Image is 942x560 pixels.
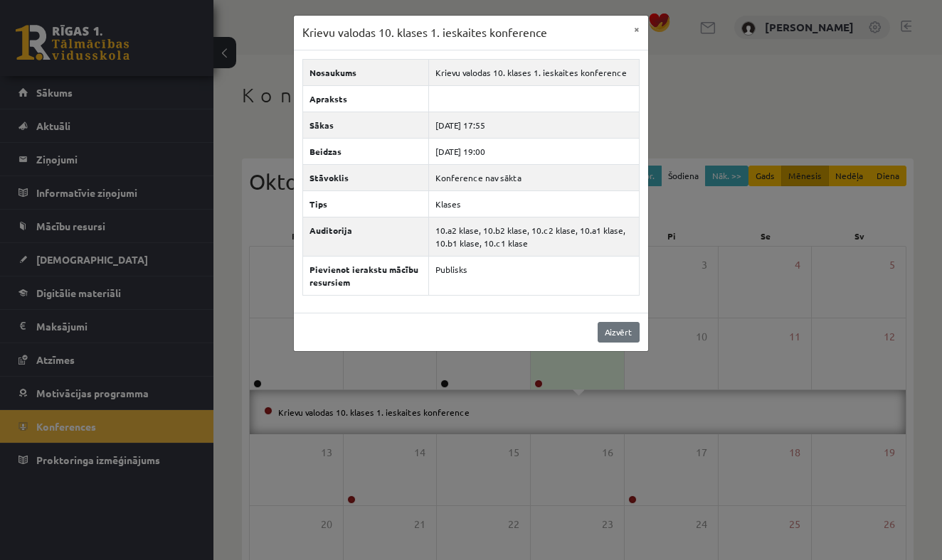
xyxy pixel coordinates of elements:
a: Aizvērt [598,322,640,343]
th: Pievienot ierakstu mācību resursiem [303,256,429,295]
th: Stāvoklis [303,164,429,190]
th: Nosaukums [303,59,429,85]
button: × [625,16,648,43]
td: Publisks [429,256,640,295]
td: Klases [429,190,640,217]
th: Auditorija [303,217,429,256]
th: Apraksts [303,85,429,112]
td: Krievu valodas 10. klases 1. ieskaites konference [429,59,640,85]
th: Sākas [303,112,429,138]
h3: Krievu valodas 10. klases 1. ieskaites konference [302,24,547,41]
td: Konference nav sākta [429,164,640,190]
td: [DATE] 19:00 [429,138,640,164]
td: 10.a2 klase, 10.b2 klase, 10.c2 klase, 10.a1 klase, 10.b1 klase, 10.c1 klase [429,217,640,256]
th: Beidzas [303,138,429,164]
th: Tips [303,190,429,217]
td: [DATE] 17:55 [429,112,640,138]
